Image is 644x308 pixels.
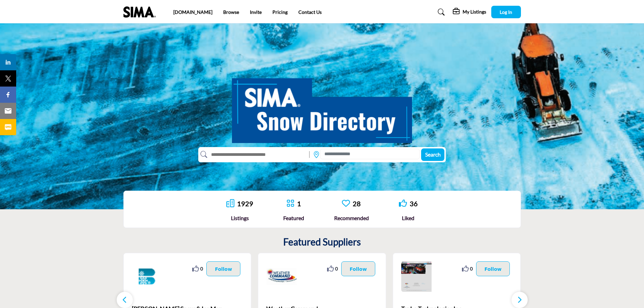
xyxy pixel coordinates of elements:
[308,149,311,160] img: Rectangle%203585.svg
[425,151,441,158] span: Search
[341,261,375,276] button: Follow
[399,214,418,222] div: Liked
[232,71,412,143] img: SIMA Snow Directory
[470,265,473,272] span: 0
[399,199,407,207] i: Go to Liked
[342,199,350,208] a: Go to Recommended
[463,9,486,15] h5: My Listings
[206,261,240,276] button: Follow
[491,6,521,18] button: Log In
[334,214,369,222] div: Recommended
[453,8,486,16] div: My Listings
[297,199,301,208] a: 1
[123,6,159,18] img: Site Logo
[431,7,449,18] a: Search
[401,261,432,292] img: Turbo Technologies Inc.
[283,236,361,248] h2: Featured Suppliers
[283,214,304,222] div: Featured
[250,9,262,15] a: Invite
[353,199,361,208] a: 28
[350,265,367,273] p: Follow
[286,199,294,208] a: Go to Featured
[272,9,288,15] a: Pricing
[223,9,239,15] a: Browse
[173,9,212,15] a: [DOMAIN_NAME]
[500,9,512,15] span: Log In
[266,261,297,292] img: Weather Command
[476,261,510,276] button: Follow
[215,265,232,273] p: Follow
[421,148,444,161] button: Search
[485,265,502,273] p: Follow
[410,199,418,208] a: 36
[132,261,162,292] img: Brancato Snow & Ice Management
[298,9,322,15] a: Contact Us
[335,265,338,272] span: 0
[237,199,253,208] a: 1929
[226,214,253,222] div: Listings
[200,265,203,272] span: 0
